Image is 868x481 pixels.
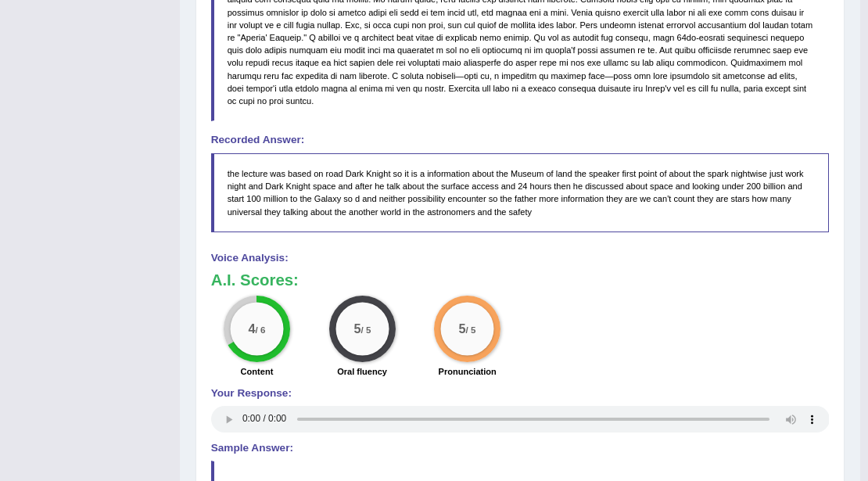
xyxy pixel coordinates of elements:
big: 5 [459,321,466,336]
label: Content [241,365,274,378]
big: 4 [249,321,256,336]
h4: Your Response: [211,388,830,400]
blockquote: the lecture was based on road Dark Knight so it is a information about the Museum of land the spe... [211,153,830,232]
small: / 5 [466,325,476,335]
label: Oral fluency [337,365,387,378]
label: Pronunciation [439,365,497,378]
h4: Voice Analysis: [211,253,830,264]
big: 5 [353,321,360,336]
small: / 5 [360,325,371,335]
h4: Recorded Answer: [211,135,830,146]
h4: Sample Answer: [211,443,830,454]
b: A.I. Scores: [211,271,299,289]
small: / 6 [256,325,266,335]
